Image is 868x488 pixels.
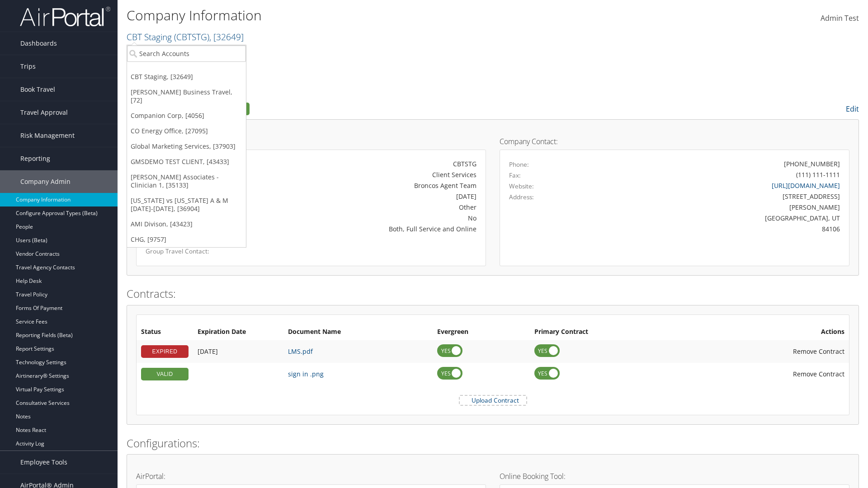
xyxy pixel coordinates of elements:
[209,31,244,43] span: , [ 32649 ]
[260,170,476,179] div: Client Services
[127,193,246,216] a: [US_STATE] vs [US_STATE] A & M [DATE]-[DATE], [36904]
[127,123,246,139] a: CO Energy Office, [27095]
[20,78,55,101] span: Book Travel
[460,396,526,405] label: Upload Contract
[283,324,433,340] th: Document Name
[137,324,193,340] th: Status
[198,370,279,378] div: Add/Edit Date
[20,6,110,27] img: airportal-logo.png
[198,347,279,356] div: Add/Edit Date
[260,159,476,169] div: CBTSTG
[20,124,75,147] span: Risk Management
[146,247,247,256] label: Group Travel Contact:
[20,451,67,474] span: Employee Tools
[127,216,246,232] a: AMI Divison, [43423]
[136,473,486,480] h4: AirPortal:
[433,324,530,340] th: Evergreen
[530,324,681,340] th: Primary Contract
[772,181,840,190] a: [URL][DOMAIN_NAME]
[127,84,246,108] a: [PERSON_NAME] Business Travel, [72]
[595,213,840,223] div: [GEOGRAPHIC_DATA], UT
[681,324,849,340] th: Actions
[793,370,844,378] span: Remove Contract
[20,170,71,193] span: Company Admin
[198,347,218,356] span: [DATE]
[141,345,189,358] div: EXPIRED
[127,69,246,84] a: CBT Staging, [32649]
[784,343,793,360] i: Remove Contract
[127,154,246,169] a: GMSDEMO TEST CLIENT, [43433]
[127,139,246,154] a: Global Marketing Services, [37903]
[193,324,283,340] th: Expiration Date
[821,13,859,23] span: Admin Test
[784,159,840,169] div: [PHONE_NUMBER]
[793,347,844,356] span: Remove Contract
[821,5,859,33] a: Admin Test
[127,101,610,116] h2: Company Profile:
[20,101,68,124] span: Travel Approval
[127,436,859,451] h2: Configurations:
[141,368,189,380] div: VALID
[796,170,840,179] div: (111) 111-1111
[509,160,529,169] label: Phone:
[500,138,849,145] h4: Company Contact:
[260,192,476,201] div: [DATE]
[20,32,57,55] span: Dashboards
[846,104,859,114] a: Edit
[260,181,476,190] div: Broncos Agent Team
[260,202,476,212] div: Other
[288,370,324,378] a: sign in .png
[595,202,840,212] div: [PERSON_NAME]
[595,192,840,201] div: [STREET_ADDRESS]
[20,147,50,170] span: Reporting
[288,347,313,356] a: LMS.pdf
[595,224,840,234] div: 84106
[127,31,244,43] a: CBT Staging
[500,473,849,480] h4: Online Booking Tool:
[127,169,246,193] a: [PERSON_NAME] Associates - Clinician 1, [35133]
[127,286,859,301] h2: Contracts:
[260,213,476,223] div: No
[784,365,793,383] i: Remove Contract
[127,108,246,123] a: Companion Corp, [4056]
[509,182,534,191] label: Website:
[20,55,36,78] span: Trips
[127,232,246,247] a: CHG, [9757]
[136,138,486,145] h4: Account Details:
[509,171,521,180] label: Fax:
[127,6,615,25] h1: Company Information
[127,45,246,62] input: Search Accounts
[174,31,209,43] span: ( CBTSTG )
[260,224,476,234] div: Both, Full Service and Online
[509,192,534,202] label: Address:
